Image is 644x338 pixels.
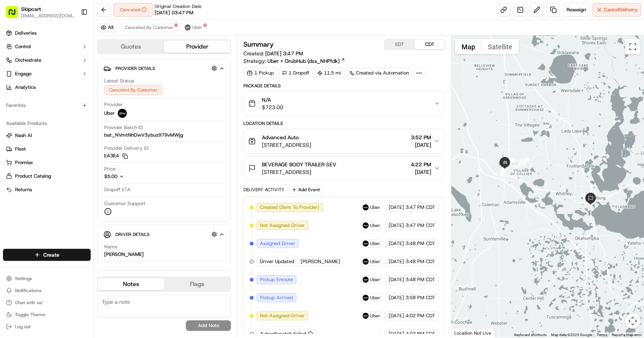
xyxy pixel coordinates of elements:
button: Product Catalog [3,170,91,182]
div: 3 [513,158,523,168]
span: Uber [370,204,380,210]
span: N/A [262,96,283,104]
button: Uber [181,23,206,32]
span: Advanced Auto [262,134,299,141]
span: Driver Updated [260,258,294,265]
span: Auto-dispatch Failed [260,330,306,337]
span: Uber [104,110,115,117]
span: [DATE] [411,168,431,176]
div: 1 [520,158,530,167]
a: Returns [6,186,88,193]
a: Fleet [6,146,88,152]
button: Flags [164,278,230,290]
span: [EMAIL_ADDRESS][DOMAIN_NAME] [21,13,75,19]
a: Open this area in Google Maps (opens a new window) [453,328,478,338]
a: Uber + GrubHub (dss_NHPfdk) [267,57,345,65]
span: Provider Delivery ID [104,145,149,152]
span: [DATE] 03:47 PM [155,9,193,16]
span: Control [15,43,31,50]
span: Reassign [567,6,586,13]
span: Uber [370,241,380,247]
img: uber-new-logo.jpeg [363,204,369,210]
button: Returns [3,184,91,196]
span: [DATE] [389,330,404,337]
button: CDT [415,40,445,49]
div: 1 Dropoff [279,68,313,78]
span: Assigned Driver [260,240,295,247]
button: BEVERAGE BODY TRAILER SEV[STREET_ADDRESS]4:22 PM[DATE] [244,156,445,180]
span: Log out [15,324,30,330]
button: Provider Details [103,62,225,75]
span: Uber [370,222,380,228]
span: Uber [370,313,380,319]
span: Settings [15,276,32,282]
div: Created via Automation [346,68,412,78]
a: Product Catalog [6,173,88,180]
span: [DATE] [389,276,404,283]
img: uber-new-logo.jpeg [118,109,127,118]
span: Cancel Delivery [604,6,638,13]
span: 3:52 PM [411,134,431,141]
h3: Summary [243,41,274,48]
a: Report a map error [612,333,642,337]
button: Show satellite imagery [481,39,519,54]
span: Name [104,244,117,250]
span: 3:48 PM CDT [406,240,435,247]
div: 11.5 mi [314,68,345,78]
button: Advanced Auto[STREET_ADDRESS]3:52 PM[DATE] [244,129,445,153]
button: Canceled By Customer [122,23,177,32]
button: All [97,23,117,32]
div: 1 Pickup [243,68,277,78]
button: Skipcart[EMAIL_ADDRESS][DOMAIN_NAME] [3,3,78,21]
button: CancelDelivery [592,3,641,17]
span: Driver Details [115,231,149,238]
span: 4:02 PM CDT [406,330,435,337]
a: Analytics [3,81,91,93]
button: Promise [3,157,91,169]
button: Add Event [289,185,322,194]
span: 4:02 PM CDT [406,312,435,319]
div: Package Details [243,83,445,89]
span: Created: [243,50,303,57]
span: Uber [370,259,380,265]
span: [DATE] [389,204,404,211]
div: Delivery Activity [243,187,284,193]
button: Canceled [114,3,153,17]
span: Engage [15,70,32,77]
button: Skipcart [21,5,41,13]
span: [DATE] [389,240,404,247]
span: Uber + GrubHub (dss_NHPfdk) [267,57,340,65]
span: Promise [15,159,33,166]
button: EDT [384,40,415,49]
span: 3:47 PM CDT [406,204,435,211]
img: uber-new-logo.jpeg [363,313,369,319]
button: Engage [3,68,91,80]
button: Notifications [3,285,91,296]
div: Favorites [3,99,91,111]
span: $723.00 [262,104,283,111]
button: Settings [3,273,91,284]
span: Analytics [15,84,36,91]
span: [DATE] [389,294,404,301]
span: Product Catalog [15,173,51,180]
button: Map camera controls [625,314,640,329]
span: Chat with us! [15,300,43,306]
button: Provider [164,41,230,53]
img: uber-new-logo.jpeg [185,24,191,30]
span: [STREET_ADDRESS] [262,168,336,176]
a: Deliveries [3,27,91,39]
div: Location Not Live [451,328,495,338]
button: N/A$723.00 [244,91,445,116]
span: Pickup Enroute [260,276,293,283]
span: Canceled By Customer [125,24,173,30]
button: Toggle fullscreen view [625,39,640,54]
button: $5.00 [104,173,170,180]
img: uber-new-logo.jpeg [363,241,369,247]
span: Provider [104,101,123,108]
span: Original Creation Date [155,3,202,9]
span: Returns [15,186,32,193]
span: Create [43,251,59,259]
span: Uber [370,277,380,283]
button: Fleet [3,143,91,155]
